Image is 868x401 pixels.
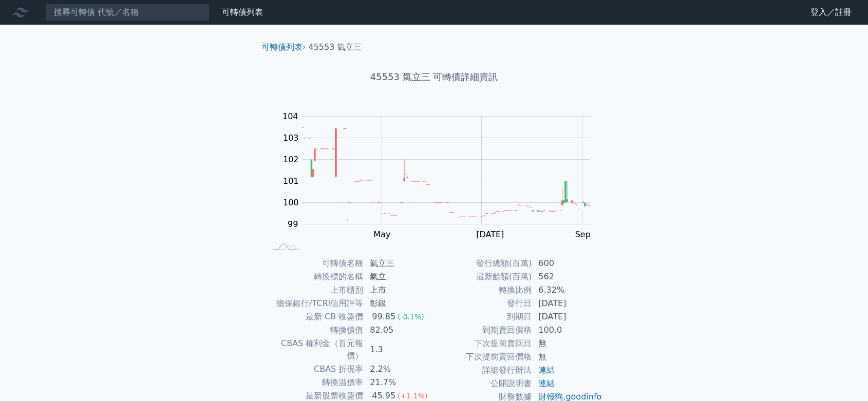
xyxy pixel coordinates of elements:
[364,376,434,389] td: 21.7%
[434,310,532,323] td: 到期日
[364,257,434,270] td: 氣立三
[283,133,299,143] tspan: 103
[253,70,615,84] h1: 45553 氣立三 可轉債詳細資訊
[532,270,602,283] td: 562
[532,337,602,350] td: 無
[802,4,860,21] a: 登入／註冊
[309,41,362,53] li: 45553 氣立三
[303,127,590,220] g: Series
[398,392,427,400] span: (+1.1%)
[373,230,390,239] tspan: May
[261,42,303,52] a: 可轉債列表
[434,283,532,297] td: 轉換比例
[532,310,602,323] td: [DATE]
[434,337,532,350] td: 下次提前賣回日
[532,350,602,364] td: 無
[538,365,555,375] a: 連結
[532,323,602,337] td: 100.0
[222,7,263,17] a: 可轉債列表
[288,219,298,229] tspan: 99
[364,283,434,297] td: 上市
[364,297,434,310] td: 彰銀
[538,378,555,388] a: 連結
[266,376,364,389] td: 轉換溢價率
[266,310,364,323] td: 最新 CB 收盤價
[364,362,434,376] td: 2.2%
[364,270,434,283] td: 氣立
[532,283,602,297] td: 6.32%
[261,41,306,53] li: ›
[575,230,591,239] tspan: Sep
[434,270,532,283] td: 最新餘額(百萬)
[266,337,364,362] td: CBAS 權利金（百元報價）
[434,257,532,270] td: 發行總額(百萬)
[283,198,299,207] tspan: 100
[370,311,398,323] div: 99.85
[282,111,298,121] tspan: 104
[434,364,532,377] td: 詳細發行辦法
[476,230,504,239] tspan: [DATE]
[283,176,299,186] tspan: 101
[398,313,424,321] span: (-0.1%)
[266,283,364,297] td: 上市櫃別
[434,350,532,364] td: 下次提前賣回價格
[266,362,364,376] td: CBAS 折現率
[266,323,364,337] td: 轉換價值
[532,257,602,270] td: 600
[532,297,602,310] td: [DATE]
[45,4,210,21] input: 搜尋可轉債 代號／名稱
[283,155,299,164] tspan: 102
[364,323,434,337] td: 82.05
[266,270,364,283] td: 轉換標的名稱
[277,111,606,239] g: Chart
[434,377,532,390] td: 公開說明書
[434,297,532,310] td: 發行日
[434,323,532,337] td: 到期賣回價格
[266,297,364,310] td: 擔保銀行/TCRI信用評等
[266,257,364,270] td: 可轉債名稱
[364,337,434,362] td: 1.3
